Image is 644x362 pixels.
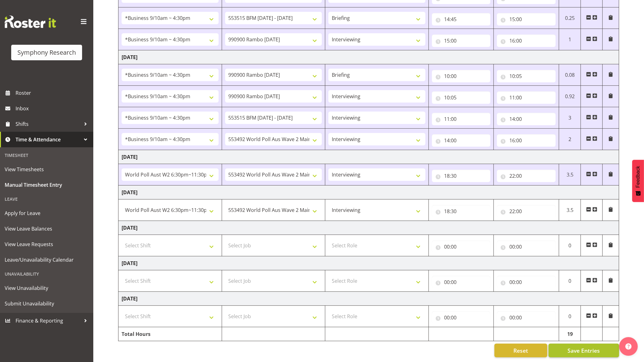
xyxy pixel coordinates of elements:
a: Leave/Unavailability Calendar [2,252,92,268]
td: [DATE] [118,292,619,306]
button: Reset [494,344,547,357]
td: 0 [559,270,581,292]
input: Click to select... [497,91,556,104]
span: Inbox [16,104,90,113]
span: Time & Attendance [16,135,81,144]
a: View Leave Requests [2,236,92,252]
div: Unavailability [2,268,92,280]
div: Timesheet [2,149,92,162]
span: Finance & Reporting [16,316,81,325]
td: 2 [559,129,581,150]
span: Shifts [16,119,81,129]
td: 3 [559,107,581,129]
td: 19 [559,327,581,341]
span: Roster [16,88,90,98]
input: Click to select... [497,34,556,47]
span: View Unavailability [5,283,89,293]
a: View Timesheets [2,162,92,177]
td: [DATE] [118,256,619,270]
span: Save Entries [568,346,600,355]
td: 3.5 [559,199,581,221]
input: Click to select... [497,241,556,253]
td: 0.08 [559,64,581,86]
input: Click to select... [432,134,491,147]
span: Reset [513,346,528,355]
input: Click to select... [497,13,556,25]
button: Feedback - Show survey [632,160,644,202]
span: View Leave Requests [5,240,89,249]
button: Save Entries [549,344,619,357]
input: Click to select... [497,276,556,288]
img: help-xxl-2.png [625,343,632,350]
td: 0.25 [559,7,581,29]
input: Click to select... [432,13,491,25]
a: View Unavailability [2,280,92,296]
input: Click to select... [497,205,556,218]
td: [DATE] [118,50,619,64]
input: Click to select... [432,113,491,125]
span: View Leave Balances [5,224,89,233]
span: View Timesheets [5,165,89,174]
td: [DATE] [118,150,619,164]
td: 3.5 [559,164,581,186]
span: Manual Timesheet Entry [5,180,89,190]
a: Submit Unavailability [2,296,92,311]
input: Click to select... [497,170,556,182]
input: Click to select... [432,170,491,182]
td: 1 [559,29,581,50]
td: 0 [559,235,581,256]
input: Click to select... [432,311,491,324]
td: 0 [559,306,581,327]
a: Apply for Leave [2,205,92,221]
span: Apply for Leave [5,208,89,218]
span: Feedback [635,166,641,188]
td: Total Hours [118,327,222,341]
input: Click to select... [432,241,491,253]
td: [DATE] [118,186,619,199]
input: Click to select... [497,70,556,82]
div: Symphony Research [17,48,76,57]
input: Click to select... [432,70,491,82]
td: 0.92 [559,86,581,107]
span: Leave/Unavailability Calendar [5,255,89,264]
input: Click to select... [432,205,491,218]
div: Leave [2,193,92,205]
input: Click to select... [432,276,491,288]
td: [DATE] [118,221,619,235]
input: Click to select... [497,311,556,324]
input: Click to select... [497,134,556,147]
a: Manual Timesheet Entry [2,177,92,193]
input: Click to select... [432,34,491,47]
a: View Leave Balances [2,221,92,236]
span: Submit Unavailability [5,299,89,308]
input: Click to select... [497,113,556,125]
input: Click to select... [432,91,491,104]
img: Rosterit website logo [5,16,56,28]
